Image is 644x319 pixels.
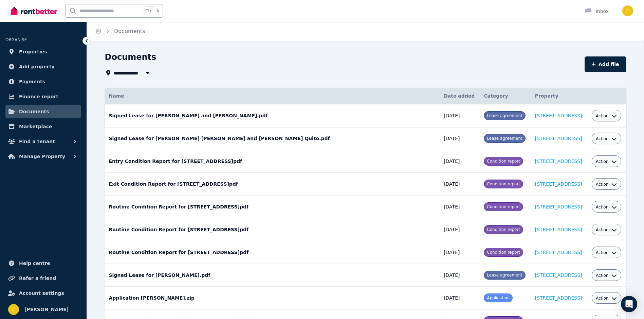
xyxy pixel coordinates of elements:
h1: Documents [105,52,157,63]
td: Routine Condition Report for [STREET_ADDRESS]pdf [105,218,440,241]
span: Action [596,182,609,187]
span: [PERSON_NAME] [24,305,69,314]
span: Manage Property [19,152,65,161]
a: Payments [5,75,81,88]
span: Action [596,204,609,210]
td: Application [PERSON_NAME].zip [105,287,440,309]
a: Finance report [5,90,81,103]
span: Application [487,296,510,300]
span: Properties [19,48,47,56]
img: Christopher Isaac [622,5,633,16]
span: Action [596,136,609,141]
a: [STREET_ADDRESS] [535,136,582,141]
span: Condition report [487,204,520,209]
div: Open Intercom Messenger [621,296,637,312]
td: Signed Lease for [PERSON_NAME] and [PERSON_NAME].pdf [105,104,440,127]
span: Marketplace [19,122,52,131]
span: Documents [19,107,49,116]
span: Lease agreement [487,273,522,278]
a: Account settings [5,286,81,300]
span: Finance report [19,93,58,101]
span: Help centre [19,259,50,267]
span: Refer a friend [19,274,56,282]
nav: Breadcrumb [87,22,153,41]
button: Action [596,159,617,164]
a: [STREET_ADDRESS] [535,250,582,255]
a: Help centre [5,256,81,270]
button: Action [596,182,617,187]
span: Payments [19,78,45,86]
td: Signed Lease for [PERSON_NAME].pdf [105,264,440,287]
td: [DATE] [440,218,480,241]
span: Ctrl [144,6,154,15]
a: [STREET_ADDRESS] [535,158,582,164]
button: Manage Property [5,150,81,163]
a: Marketplace [5,120,81,133]
span: Lease agreement [487,136,522,141]
span: k [157,8,159,14]
span: Action [596,273,609,278]
td: Routine Condition Report for [STREET_ADDRESS]pdf [105,196,440,218]
img: RentBetter [11,6,57,16]
button: Action [596,296,617,301]
td: Routine Condition Report for [STREET_ADDRESS]pdf [105,241,440,264]
span: Condition report [487,182,520,186]
span: Add property [19,63,55,71]
a: Properties [5,45,81,58]
span: Condition report [487,159,520,164]
button: Action [596,113,617,119]
button: Action [596,136,617,141]
span: Account settings [19,289,64,297]
a: Add property [5,60,81,73]
td: Signed Lease for [PERSON_NAME] [PERSON_NAME] and [PERSON_NAME] Quito.pdf [105,127,440,150]
button: Action [596,250,617,255]
span: ORGANISE [5,37,27,42]
td: Exit Condition Report for [STREET_ADDRESS]pdf [105,173,440,196]
span: Find a tenant [19,137,55,146]
td: [DATE] [440,127,480,150]
a: [STREET_ADDRESS] [535,295,582,301]
a: Refer a friend [5,271,81,285]
a: Documents [5,105,81,118]
a: [STREET_ADDRESS] [535,204,582,209]
td: [DATE] [440,196,480,218]
a: [STREET_ADDRESS] [535,181,582,187]
span: Action [596,250,609,255]
span: Condition report [487,227,520,232]
span: Lease agreement [487,113,522,118]
img: Christopher Isaac [8,304,19,315]
td: [DATE] [440,264,480,287]
span: Action [596,159,609,164]
button: Action [596,227,617,233]
td: [DATE] [440,150,480,173]
span: Action [596,113,609,119]
span: Name [109,93,124,99]
button: Find a tenant [5,135,81,148]
span: Action [596,296,609,301]
div: Inbox [585,8,609,15]
button: Add file [585,56,626,72]
a: [STREET_ADDRESS] [535,272,582,278]
td: [DATE] [440,287,480,309]
a: [STREET_ADDRESS] [535,113,582,118]
span: Condition report [487,250,520,255]
th: Category [480,88,531,104]
th: Property [531,88,588,104]
td: [DATE] [440,173,480,196]
span: Action [596,227,609,233]
td: [DATE] [440,104,480,127]
th: Date added [440,88,480,104]
button: Action [596,204,617,210]
button: Action [596,273,617,278]
td: Entry Condition Report for [STREET_ADDRESS]pdf [105,150,440,173]
a: [STREET_ADDRESS] [535,227,582,232]
td: [DATE] [440,241,480,264]
a: Documents [114,28,145,34]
